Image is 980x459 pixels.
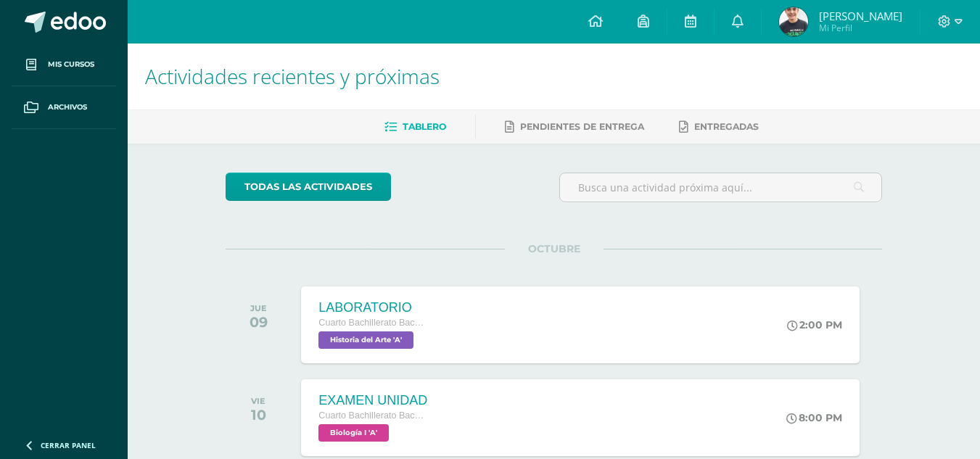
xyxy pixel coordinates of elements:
[384,115,446,138] a: Tablero
[251,406,266,423] div: 10
[505,242,604,255] span: OCTUBRE
[318,300,427,315] div: LABORATORIO
[819,22,902,34] span: Mi Perfil
[560,173,881,202] input: Busca una actividad próxima aquí...
[251,396,266,406] div: VIE
[787,318,842,331] div: 2:00 PM
[819,9,902,23] span: [PERSON_NAME]
[318,331,413,349] span: Historia del Arte 'A'
[48,59,94,70] span: Mis cursos
[679,115,759,138] a: Entregadas
[12,44,116,86] a: Mis cursos
[226,173,391,201] a: todas las Actividades
[250,303,268,313] div: JUE
[318,318,427,328] span: Cuarto Bachillerato Bachillerato en CCLL con Orientación en Diseño Gráfico
[403,121,446,132] span: Tablero
[318,424,389,442] span: Biología I 'A'
[786,411,842,424] div: 8:00 PM
[12,86,116,129] a: Archivos
[250,313,268,331] div: 09
[779,7,808,36] img: f220d820049fc05fb739fdb52607cd30.png
[505,115,644,138] a: Pendientes de entrega
[694,121,759,132] span: Entregadas
[48,102,87,113] span: Archivos
[520,121,644,132] span: Pendientes de entrega
[318,393,427,408] div: EXAMEN UNIDAD
[41,440,96,450] span: Cerrar panel
[145,62,440,90] span: Actividades recientes y próximas
[318,410,427,421] span: Cuarto Bachillerato Bachillerato en CCLL con Orientación en Diseño Gráfico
